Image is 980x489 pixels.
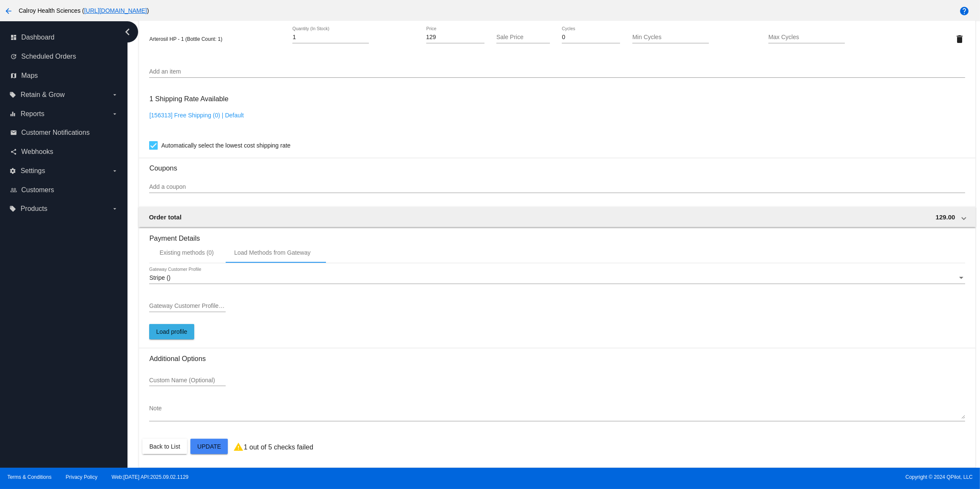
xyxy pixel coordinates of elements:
[426,34,484,41] input: Price
[149,377,226,384] input: Custom Name (Optional)
[21,148,53,156] span: Webhooks
[10,145,118,159] a: share Webhooks
[21,34,54,41] span: Dashboard
[149,355,965,363] h3: Additional Options
[84,7,147,14] a: [URL][DOMAIN_NAME]
[149,112,244,119] a: [156313] Free Shipping (0) | Default
[161,140,290,151] span: Automatically select the lowest cost shipping rate
[112,474,189,480] a: Web:[DATE] API:2025.09.02.1129
[142,439,187,454] button: Back to List
[149,303,226,310] input: Gateway Customer Profile ID
[20,91,65,99] span: Retain & Grow
[955,34,965,44] mat-icon: delete
[10,148,17,155] i: share
[149,213,181,221] span: Order total
[10,187,17,193] i: people_outline
[149,274,170,281] span: Stripe ()
[20,205,47,213] span: Products
[496,34,550,41] input: Sale Price
[10,34,17,41] i: dashboard
[66,474,98,480] a: Privacy Policy
[21,53,76,60] span: Scheduled Orders
[20,110,44,118] span: Reports
[562,34,620,41] input: Cycles
[9,111,16,117] i: equalizer
[156,328,187,335] span: Load profile
[768,34,845,41] input: Max Cycles
[149,36,222,42] span: Arterosil HP - 1 (Bottle Count: 1)
[10,183,118,197] a: people_outline Customers
[632,34,709,41] input: Min Cycles
[9,205,16,212] i: local_offer
[10,31,118,44] a: dashboard Dashboard
[3,6,14,16] mat-icon: arrow_back
[10,53,17,60] i: update
[20,167,45,175] span: Settings
[9,91,16,98] i: local_offer
[190,439,228,454] button: Update
[149,443,180,450] span: Back to List
[21,72,38,80] span: Maps
[159,249,214,256] div: Existing methods (0)
[149,90,228,108] h3: 1 Shipping Rate Available
[149,184,965,190] input: Add a coupon
[10,129,17,136] i: email
[111,91,118,98] i: arrow_drop_down
[111,111,118,117] i: arrow_drop_down
[21,129,90,136] span: Customer Notifications
[292,34,369,41] input: Quantity (In Stock)
[19,7,149,14] span: Calroy Health Sciences ( )
[936,213,955,221] span: 129.00
[959,6,969,16] mat-icon: help
[10,72,17,79] i: map
[121,25,134,39] i: chevron_left
[149,324,194,339] button: Load profile
[149,158,965,172] h3: Coupons
[139,207,975,227] mat-expansion-panel-header: Order total 129.00
[149,275,965,281] mat-select: Gateway Customer Profile
[7,474,51,480] a: Terms & Conditions
[10,126,118,139] a: email Customer Notifications
[111,168,118,174] i: arrow_drop_down
[233,442,244,452] mat-icon: warning
[497,474,973,480] span: Copyright © 2024 QPilot, LLC
[111,205,118,212] i: arrow_drop_down
[149,68,965,75] input: Add an item
[21,186,54,194] span: Customers
[149,228,965,242] h3: Payment Details
[10,69,118,82] a: map Maps
[10,50,118,63] a: update Scheduled Orders
[9,168,16,174] i: settings
[234,249,311,256] div: Load Methods from Gateway
[244,444,313,451] p: 1 out of 5 checks failed
[197,443,221,450] span: Update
